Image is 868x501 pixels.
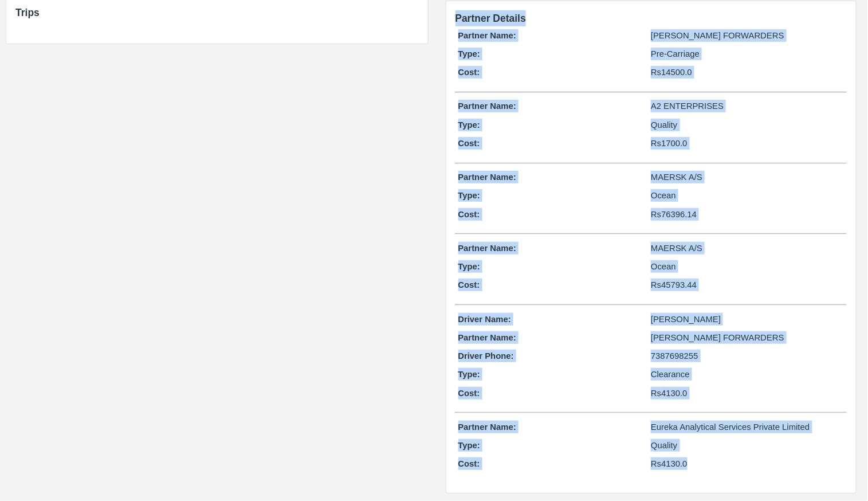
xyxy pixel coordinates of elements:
b: Partner Name: [458,173,516,182]
b: Partner Name: [458,101,516,111]
b: Partner Name: [458,31,516,40]
p: Rs 1700.0 [651,137,844,150]
b: Cost: [458,139,480,148]
b: Driver Name: [458,315,511,324]
p: Rs 4130.0 [651,457,844,470]
span: Partner Details [455,13,527,24]
p: Clearance [651,368,844,381]
b: Cost: [458,280,480,289]
p: Ocean [651,260,844,273]
p: Rs 4130.0 [651,387,844,400]
b: Partner Name: [458,422,516,432]
p: Rs 14500.0 [651,66,844,79]
p: A2 ENTERPRISES [651,100,844,112]
b: Type: [458,370,481,379]
p: Ocean [651,189,844,202]
b: Partner Name: [458,333,516,342]
b: Partner Name: [458,244,516,253]
p: Pre-Carriage [651,48,844,60]
p: [PERSON_NAME] [651,313,844,326]
b: Cost: [458,68,480,77]
p: Rs 76396.14 [651,208,844,221]
p: Quality [651,119,844,131]
b: Trips [15,7,40,18]
p: Eureka Analytical Services Private Limited [651,421,844,433]
b: Cost: [458,210,480,219]
p: MAERSK A/S [651,171,844,183]
p: Rs 45793.44 [651,279,844,291]
p: [PERSON_NAME] FORWARDERS [651,331,844,344]
b: Driver Phone: [458,351,514,361]
p: MAERSK A/S [651,242,844,255]
b: Type: [458,441,481,450]
p: 7387698255 [651,350,844,362]
b: Type: [458,191,481,200]
b: Type: [458,120,481,130]
p: [PERSON_NAME] FORWARDERS [651,29,844,42]
b: Cost: [458,389,480,398]
b: Cost: [458,459,480,468]
b: Type: [458,49,481,58]
b: Type: [458,262,481,271]
p: Quality [651,439,844,452]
